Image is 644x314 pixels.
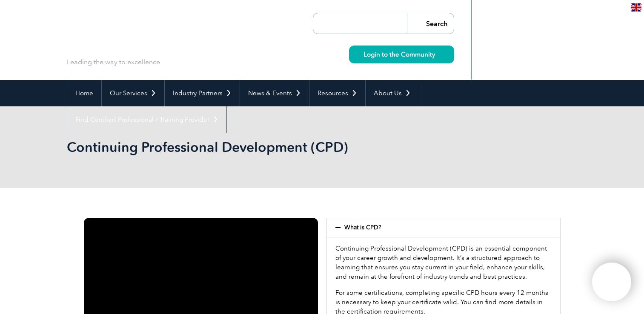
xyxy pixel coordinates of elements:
img: en [631,3,641,11]
p: Continuing Professional Development (CPD) is an essential component of your career growth and dev... [335,244,552,281]
a: What is CPD? [344,224,381,231]
div: What is CPD? [327,218,560,237]
input: Search [407,13,454,34]
a: About Us [366,80,419,106]
a: Login to the Community [349,46,454,63]
a: Resources [309,80,365,106]
a: Our Services [102,80,164,106]
a: Industry Partners [165,80,240,106]
a: Home [67,80,101,106]
a: News & Events [240,80,309,106]
p: Leading the way to excellence [67,57,160,67]
img: svg+xml;nitro-empty-id=MzYyOjIyMw==-1;base64,PHN2ZyB2aWV3Qm94PSIwIDAgMTEgMTEiIHdpZHRoPSIxMSIgaGVp... [435,52,440,57]
a: Find Certified Professional / Training Provider [67,106,226,133]
h2: Continuing Professional Development (CPD) [67,140,424,154]
img: svg+xml;nitro-empty-id=MTY0ODoxMTY=-1;base64,PHN2ZyB2aWV3Qm94PSIwIDAgNDAwIDQwMCIgd2lkdGg9IjQwMCIg... [601,271,622,293]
